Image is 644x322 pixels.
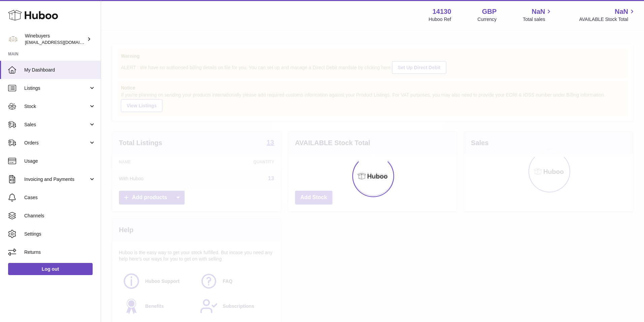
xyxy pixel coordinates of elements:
span: My Dashboard [24,67,96,73]
span: Listings [24,85,89,91]
span: Usage [24,158,96,164]
span: AVAILABLE Stock Total [579,16,636,23]
span: NaN [615,7,628,16]
div: Winebuyers [25,33,86,46]
strong: 14130 [432,7,451,16]
a: Log out [8,263,93,275]
strong: GBP [482,7,496,16]
span: Stock [24,103,89,110]
span: Sales [24,122,89,128]
a: NaN AVAILABLE Stock Total [579,7,636,23]
span: Total sales [523,16,553,23]
div: Huboo Ref [429,16,451,23]
span: Returns [24,249,96,256]
span: [EMAIL_ADDRESS][DOMAIN_NAME] [25,39,99,45]
span: Invoicing and Payments [24,176,89,183]
span: Orders [24,140,89,146]
a: NaN Total sales [523,7,553,23]
span: Settings [24,231,96,237]
span: Channels [24,213,96,219]
span: Cases [24,194,96,201]
div: Currency [478,16,497,23]
span: NaN [532,7,545,16]
img: internalAdmin-14130@internal.huboo.com [8,34,18,44]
